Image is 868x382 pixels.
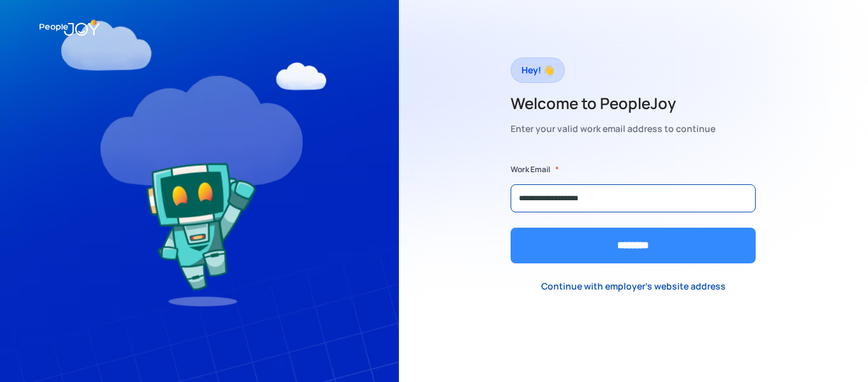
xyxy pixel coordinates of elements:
[511,93,715,114] h2: Welcome to PeopleJoy
[511,163,756,263] form: Form
[531,273,736,299] a: Continue with employer's website address
[541,280,726,293] div: Continue with employer's website address
[521,61,554,79] div: Hey! 👋
[511,120,715,138] div: Enter your valid work email address to continue
[511,163,550,176] label: Work Email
